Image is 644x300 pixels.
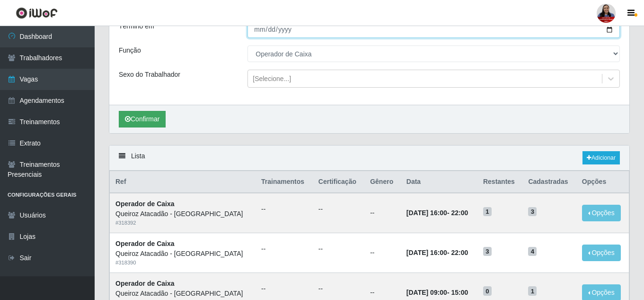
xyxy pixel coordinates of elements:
[451,249,468,256] time: 22:00
[110,171,256,193] th: Ref
[115,219,250,227] div: # 318392
[256,171,313,193] th: Trainamentos
[406,249,468,256] strong: -
[582,205,621,221] button: Opções
[115,249,250,259] div: Queiroz Atacadão - [GEOGRAPHIC_DATA]
[115,209,250,219] div: Queiroz Atacadão - [GEOGRAPHIC_DATA]
[483,247,492,256] span: 3
[522,171,576,193] th: Cadastradas
[528,286,537,296] span: 1
[477,171,522,193] th: Restantes
[582,245,621,261] button: Opções
[483,286,492,296] span: 0
[528,207,537,217] span: 3
[109,145,629,171] div: Lista
[115,259,250,267] div: # 318390
[115,280,175,287] strong: Operador de Caixa
[253,74,291,84] div: [Selecione...]
[364,171,401,193] th: Gênero
[119,45,141,55] label: Função
[261,244,307,254] ul: --
[401,171,477,193] th: Data
[318,204,359,214] ul: --
[16,7,58,19] img: CoreUI Logo
[247,21,620,38] input: 00/00/0000
[261,284,307,294] ul: --
[119,70,180,80] label: Sexo do Trabalhador
[451,209,468,217] time: 22:00
[115,289,250,299] div: Queiroz Atacadão - [GEOGRAPHIC_DATA]
[582,151,620,164] a: Adicionar
[406,209,447,217] time: [DATE] 16:00
[406,209,468,217] strong: -
[406,249,447,256] time: [DATE] 16:00
[451,289,468,296] time: 15:00
[528,247,537,256] span: 4
[115,240,175,247] strong: Operador de Caixa
[115,200,175,208] strong: Operador de Caixa
[318,284,359,294] ul: --
[119,111,166,127] button: Confirmar
[406,289,468,296] strong: -
[364,193,401,233] td: --
[119,21,154,31] label: Término em
[364,233,401,273] td: --
[318,244,359,254] ul: --
[406,289,447,296] time: [DATE] 09:00
[483,207,492,217] span: 1
[261,204,307,214] ul: --
[313,171,364,193] th: Certificação
[576,171,629,193] th: Opções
